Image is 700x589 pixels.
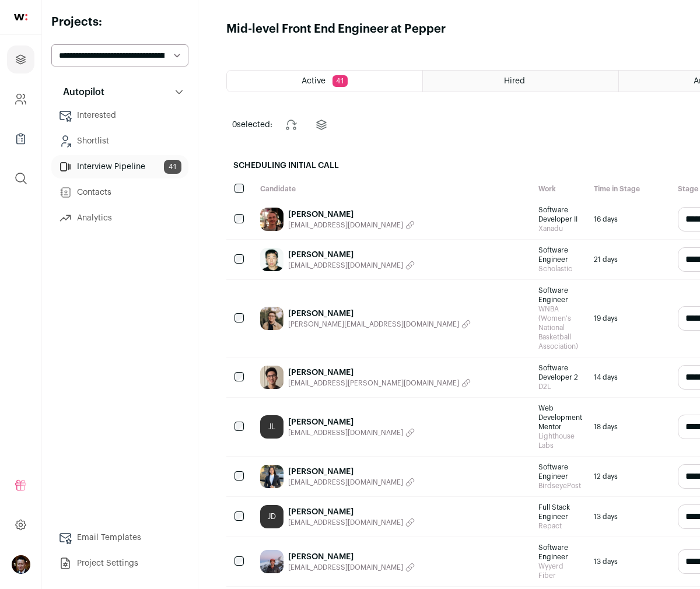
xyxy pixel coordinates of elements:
span: [EMAIL_ADDRESS][DOMAIN_NAME] [288,428,403,437]
span: Repact [538,521,582,531]
div: 12 days [588,457,672,496]
span: Full Stack Engineer [538,503,582,521]
a: JL [260,415,283,439]
span: [EMAIL_ADDRESS][DOMAIN_NAME] [288,478,403,487]
span: Lighthouse Labs [538,432,582,450]
button: [EMAIL_ADDRESS][PERSON_NAME][DOMAIN_NAME] [288,378,471,388]
span: Software Developer II [538,205,582,224]
a: [PERSON_NAME] [288,367,471,378]
a: Analytics [51,206,188,230]
a: [PERSON_NAME] [288,466,415,478]
span: [EMAIL_ADDRESS][DOMAIN_NAME] [288,261,403,270]
img: 232269-medium_jpg [12,555,30,574]
span: 41 [164,160,181,174]
img: 3797cda56dc2fd52cc634b48414d156e7a36a2879b588784dfd7bb0cc822338b.jpg [260,307,283,330]
span: Web Development Mentor [538,404,582,432]
button: [PERSON_NAME][EMAIL_ADDRESS][DOMAIN_NAME] [288,320,471,329]
span: Scholastic [538,264,582,274]
a: Hired [423,71,618,92]
div: 14 days [588,357,672,397]
a: Email Templates [51,526,188,549]
div: 19 days [588,280,672,357]
a: Interested [51,104,188,127]
button: [EMAIL_ADDRESS][DOMAIN_NAME] [288,563,415,572]
span: Active [302,77,325,85]
span: BirdseyePost [538,481,582,490]
p: Autopilot [56,85,104,99]
div: Work [533,178,588,199]
a: Project Settings [51,552,188,575]
img: wellfound-shorthand-0d5821cbd27db2630d0214b213865d53afaa358527fdda9d0ea32b1df1b89c2c.svg [14,14,27,20]
div: Candidate [254,178,533,199]
div: 13 days [588,537,672,586]
span: [EMAIL_ADDRESS][DOMAIN_NAME] [288,220,403,230]
span: Software Engineer [538,286,582,304]
div: 16 days [588,199,672,239]
span: [EMAIL_ADDRESS][DOMAIN_NAME] [288,518,403,527]
span: Software Engineer [538,246,582,264]
span: Xanadu [538,224,582,233]
span: D2L [538,382,582,391]
h2: Projects: [51,14,188,30]
a: JD [260,505,283,528]
img: 6c19e00716b64261e7a99891dbe4cc8faee8a1b8b4e502ae5acbad375738b13c.jpg [260,550,283,573]
a: [PERSON_NAME] [288,308,471,320]
a: [PERSON_NAME] [288,551,415,563]
a: [PERSON_NAME] [288,209,415,220]
span: 0 [232,121,237,129]
span: [PERSON_NAME][EMAIL_ADDRESS][DOMAIN_NAME] [288,320,459,329]
button: [EMAIL_ADDRESS][DOMAIN_NAME] [288,428,415,437]
span: Software Engineer [538,543,582,562]
a: [PERSON_NAME] [288,506,415,518]
a: Contacts [51,181,188,204]
img: 277cf2dbc16a7638d1e8e32f281263cd71827771bc70b1bd6245774580b9266e.png [260,208,283,231]
img: 8306c30f57390f3c6d948e678d2baf2f01eceffc4eebce7605f25dc47fb6015f.jpg [260,465,283,488]
div: 13 days [588,497,672,537]
button: [EMAIL_ADDRESS][DOMAIN_NAME] [288,261,415,270]
span: [EMAIL_ADDRESS][PERSON_NAME][DOMAIN_NAME] [288,378,459,388]
a: Company Lists [7,125,34,153]
h1: Mid-level Front End Engineer at Pepper [226,21,446,37]
button: Change stage [277,111,305,139]
a: Projects [7,45,34,73]
div: 21 days [588,240,672,279]
a: Company and ATS Settings [7,85,34,113]
span: [EMAIL_ADDRESS][DOMAIN_NAME] [288,563,403,572]
span: 41 [332,75,348,87]
span: Hired [504,77,525,85]
span: Wyyerd Fiber [538,562,582,580]
a: Interview Pipeline41 [51,155,188,178]
a: Shortlist [51,129,188,153]
button: [EMAIL_ADDRESS][DOMAIN_NAME] [288,220,415,230]
a: [PERSON_NAME] [288,249,415,261]
button: [EMAIL_ADDRESS][DOMAIN_NAME] [288,478,415,487]
a: [PERSON_NAME] [288,416,415,428]
img: 143b3d01c886e16d05a48ed1ec7ddc45a06e39b0fcbd5dd640ce5f31d6d0a7cc.jpg [260,248,283,271]
span: selected: [232,119,272,131]
span: Software Engineer [538,462,582,481]
span: WNBA (Women's National Basketball Association) [538,304,582,351]
div: 18 days [588,398,672,456]
div: Time in Stage [588,178,672,199]
button: Open dropdown [12,555,30,574]
button: Autopilot [51,80,188,104]
span: Software Developer 2 [538,363,582,382]
img: 8e8ac8a7f003a83c099d034f7f24271f90777807faf08016b465115f627bb722.jpg [260,366,283,389]
button: [EMAIL_ADDRESS][DOMAIN_NAME] [288,518,415,527]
